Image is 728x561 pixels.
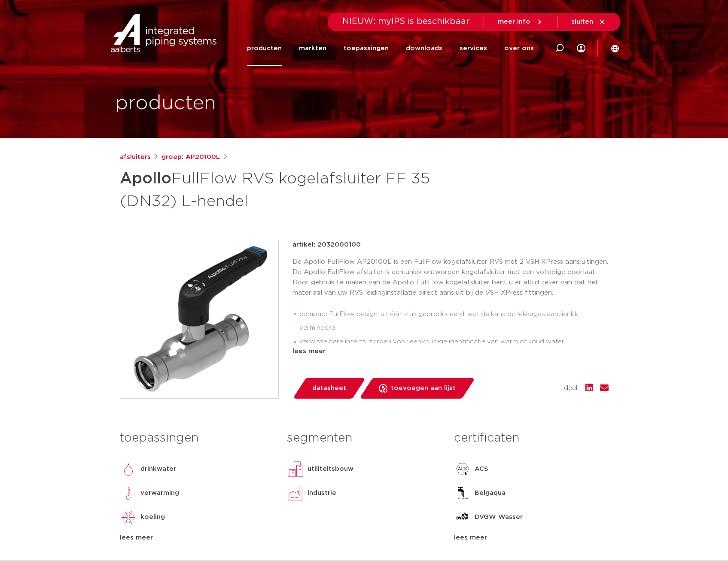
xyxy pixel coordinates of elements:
[308,464,353,474] p: utiliteitsbouw
[120,460,137,478] img: drinkwater
[454,485,471,502] img: Belgaqua
[120,533,274,543] div: lees meer
[454,460,471,478] img: ACS
[475,512,523,522] p: DVGW Wasser
[120,509,137,526] img: koeling
[308,488,336,498] p: industrie
[454,533,608,543] div: lees meer
[287,485,304,502] img: industrie
[312,381,346,395] span: datasheet
[498,18,543,26] a: meer info
[299,31,326,66] a: markten
[564,383,579,393] span: deel:
[391,381,456,395] span: toevoegen aan lijst
[120,171,171,186] strong: Apollo
[247,31,534,66] nav: Menu
[571,18,606,26] a: sluiten
[247,31,282,66] a: producten
[120,152,151,162] a: afsluiters
[120,240,278,398] img: Product Image for Apollo FullFlow RVS kogelafsluiter FF 35 (DN32) L-hendel
[342,17,470,26] span: NIEUW: myIPS is beschikbaar
[504,31,534,66] a: over ons
[287,460,304,478] img: utiliteitsbouw
[571,18,593,25] span: sluiten
[577,31,585,66] div: my IPS
[460,31,487,66] a: services
[344,31,389,66] a: toepassingen
[406,31,442,66] a: downloads
[299,308,609,335] li: compact FullFlow design, uit één stuk geproduceerd, wat de kans op lekkages aanzienlijk verminderd
[292,240,361,250] p: artikel: 2032000100
[140,488,179,498] p: verwarming
[454,430,608,447] h3: certificaten
[120,485,137,502] img: verwarming
[475,488,506,498] p: Belgaqua
[498,18,530,25] span: meer info
[140,464,176,474] p: drinkwater
[292,257,609,298] p: De Apollo FullFlow AP20100L is een FullFlow kogelafsluiter RVS met 2 VSH XPress aansluitingen. De...
[287,430,441,447] h3: segmenten
[292,346,609,357] div: lees meer
[299,335,609,349] li: verwisselbare inserts, zorgen voor eenvoudige identificatie van warm of koud water
[120,430,274,447] h3: toepassingen
[161,152,220,162] a: groep: AP20100L
[140,512,165,522] p: koeling
[115,90,216,117] h1: producten
[454,509,471,526] img: DVGW Wasser
[120,166,442,212] h1: FullFlow RVS kogelafsluiter FF 35 (DN32) L-hendel
[475,464,488,474] p: ACS
[292,378,366,399] a: datasheet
